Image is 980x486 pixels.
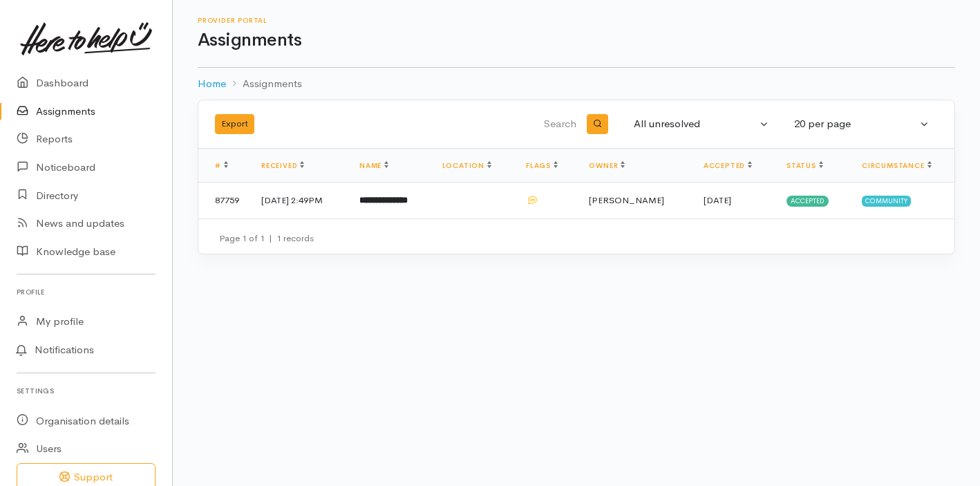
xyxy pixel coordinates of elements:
[862,161,932,170] a: Circumstance
[526,161,558,170] a: Flags
[862,196,911,207] span: Community
[589,161,625,170] a: Owner
[794,116,917,132] div: 20 per page
[17,382,156,400] h6: Settings
[786,111,938,138] button: 20 per page
[198,30,955,50] h1: Assignments
[359,161,388,170] a: Name
[215,161,228,170] a: #
[625,111,778,138] button: All unresolved
[226,76,302,92] li: Assignments
[198,17,955,24] h6: Provider Portal
[198,68,955,100] nav: breadcrumb
[786,161,823,170] a: Status
[634,116,757,132] div: All unresolved
[198,76,226,92] a: Home
[198,183,250,218] td: 87759
[17,283,156,301] h6: Profile
[704,194,731,206] time: [DATE]
[589,194,664,206] span: [PERSON_NAME]
[442,161,491,170] a: Location
[704,161,752,170] a: Accepted
[250,183,348,218] td: [DATE] 2:49PM
[219,232,314,244] small: Page 1 of 1 1 records
[420,108,579,141] input: Search
[215,114,254,134] button: Export
[261,161,304,170] a: Received
[786,196,829,207] span: Accepted
[269,232,272,244] span: |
